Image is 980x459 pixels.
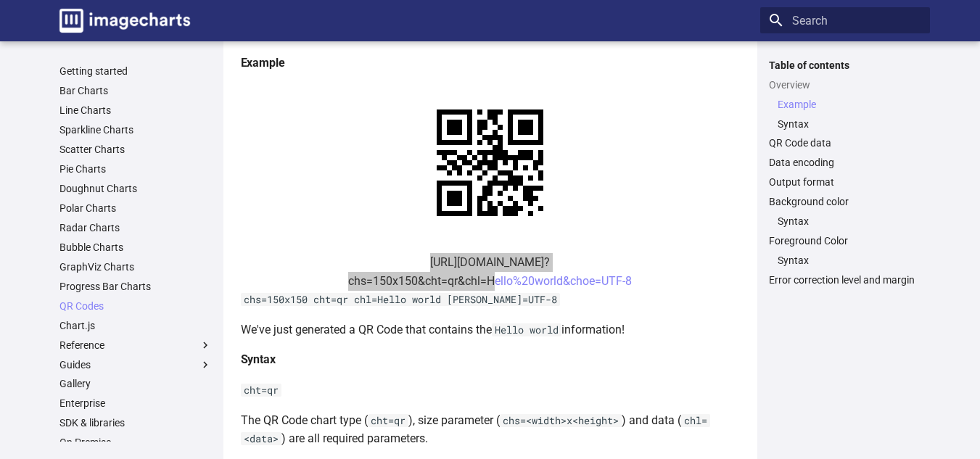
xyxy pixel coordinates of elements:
nav: Foreground Color [769,254,921,267]
a: On Premise [59,436,212,449]
h4: Syntax [241,350,740,369]
img: logo [59,9,190,33]
a: Syntax [778,215,921,228]
a: Progress Bar Charts [59,280,212,293]
nav: Overview [769,98,921,131]
code: cht=qr [241,384,281,397]
a: Chart.js [59,319,212,332]
label: Guides [59,358,212,371]
code: Hello world [492,323,561,336]
a: Example [778,98,921,111]
a: Bar Charts [59,84,212,97]
label: Table of contents [760,59,930,72]
label: Reference [59,339,212,352]
a: Foreground Color [769,234,921,247]
a: Pie Charts [59,162,212,175]
nav: Background color [769,215,921,228]
a: Image-Charts documentation [54,3,196,38]
a: Data encoding [769,156,921,169]
a: Gallery [59,377,212,390]
a: Overview [769,78,921,91]
a: QR Codes [59,299,212,313]
a: Error correction level and margin [769,273,921,286]
p: We've just generated a QR Code that contains the information! [241,321,740,339]
a: Scatter Charts [59,143,212,156]
a: Line Charts [59,104,212,117]
a: Radar Charts [59,221,212,234]
code: chs=150x150 cht=qr chl=Hello world [PERSON_NAME]=UTF-8 [241,293,560,306]
code: cht=qr [368,414,408,427]
a: Polar Charts [59,202,212,215]
a: Syntax [778,254,921,267]
a: Doughnut Charts [59,182,212,195]
a: GraphViz Charts [59,260,212,273]
a: SDK & libraries [59,416,212,429]
a: Syntax [778,117,921,131]
h4: Example [241,54,740,73]
nav: Table of contents [760,59,930,287]
code: chs=<width>x<height> [500,414,622,427]
a: QR Code data [769,136,921,149]
img: chart [411,84,569,241]
a: [URL][DOMAIN_NAME]?chs=150x150&cht=qr&chl=Hello%20world&choe=UTF-8 [348,255,632,288]
input: Search [760,7,930,33]
a: Output format [769,175,921,189]
a: Background color [769,195,921,208]
a: Enterprise [59,397,212,410]
a: Getting started [59,65,212,78]
a: Sparkline Charts [59,123,212,136]
a: Bubble Charts [59,241,212,254]
p: The QR Code chart type ( ), size parameter ( ) and data ( ) are all required parameters. [241,411,740,448]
